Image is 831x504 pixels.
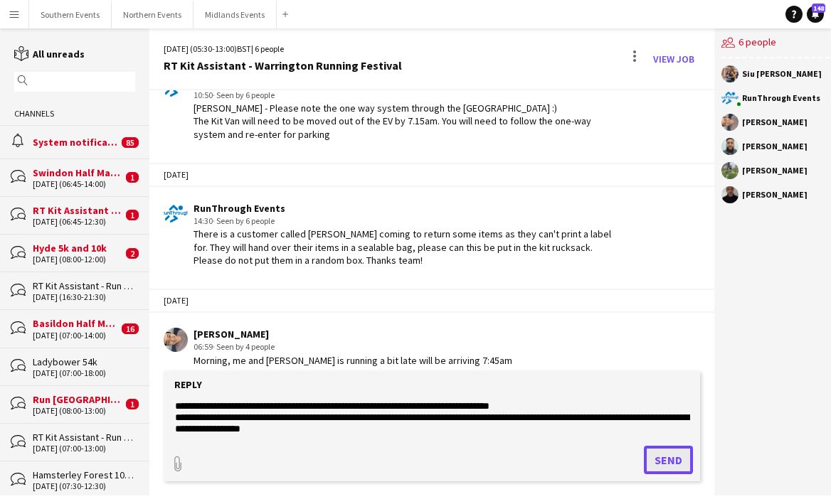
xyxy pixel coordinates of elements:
div: [DATE] (08:00-12:00) [33,254,122,264]
div: [DATE] (07:00-14:00) [33,331,118,341]
div: RunThrough Events [194,202,615,215]
div: System notifications [33,136,118,149]
a: View Job [647,48,700,70]
div: 14:30 [194,215,615,227]
span: 1 [126,399,139,409]
span: 2 [126,248,139,259]
div: [DATE] (08:00-13:00) [33,406,122,416]
span: BST [237,43,251,54]
div: RT Kit Assistant - Run Media City Relay [33,279,135,292]
div: [DATE] (06:45-12:30) [33,217,122,227]
a: 148 [807,6,824,23]
span: 1 [126,210,139,220]
span: · Seen by 6 people [213,90,275,100]
label: Reply [174,378,202,391]
div: 06:59 [194,341,512,353]
button: Midlands Events [194,1,277,28]
div: [DATE] (16:30-21:30) [33,292,135,302]
div: Run [GEOGRAPHIC_DATA] [33,393,122,406]
div: [PERSON_NAME] [742,118,808,127]
div: [PERSON_NAME] [742,142,808,151]
a: All unreads [14,48,85,60]
div: Hamsterley Forest 10k & Half Marathon [33,468,135,481]
div: [DATE] [149,289,714,313]
div: [DATE] (07:30-12:30) [33,481,135,491]
div: [DATE] (07:00-13:00) [33,444,135,454]
button: Southern Events [29,1,112,28]
div: RunThrough Events [742,94,820,102]
div: [DATE] (05:30-13:00) | 6 people [164,43,402,55]
div: [DATE] (06:45-14:00) [33,179,122,189]
span: · Seen by 4 people [213,341,275,352]
div: [DATE] (07:00-18:00) [33,368,135,378]
div: RT Kit Assistant - Run [PERSON_NAME][GEOGRAPHIC_DATA] [33,431,135,444]
button: Northern Events [112,1,194,28]
div: [PERSON_NAME] - Please note the one way system through the [GEOGRAPHIC_DATA] :) The Kit Van will ... [194,102,615,141]
span: · Seen by 6 people [213,215,275,226]
span: 1 [126,172,139,183]
div: RT Kit Assistant - Chariots of Fire [33,204,122,217]
div: Siu [PERSON_NAME] [742,70,822,78]
div: 6 people [721,28,830,58]
div: [PERSON_NAME] [742,191,808,199]
div: There is a customer called [PERSON_NAME] coming to return some items as they can't print a label ... [194,227,615,267]
div: Ladybower 54k [33,355,135,368]
div: 10:50 [194,89,615,102]
span: 148 [812,4,825,13]
div: [DATE] [149,163,714,187]
div: RT Kit Assistant - Warrington Running Festival [164,59,402,72]
span: 16 [122,323,139,334]
div: Hyde 5k and 10k [33,242,122,254]
div: Swindon Half Marathon [33,166,122,179]
div: Basildon Half Marathon & Juniors [33,317,118,330]
div: [PERSON_NAME] [742,166,808,175]
div: Morning, me and [PERSON_NAME] is running a bit late will be arriving 7:45am [194,354,512,367]
div: [PERSON_NAME] [194,328,512,341]
span: 85 [122,137,139,148]
button: Send [644,446,693,474]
